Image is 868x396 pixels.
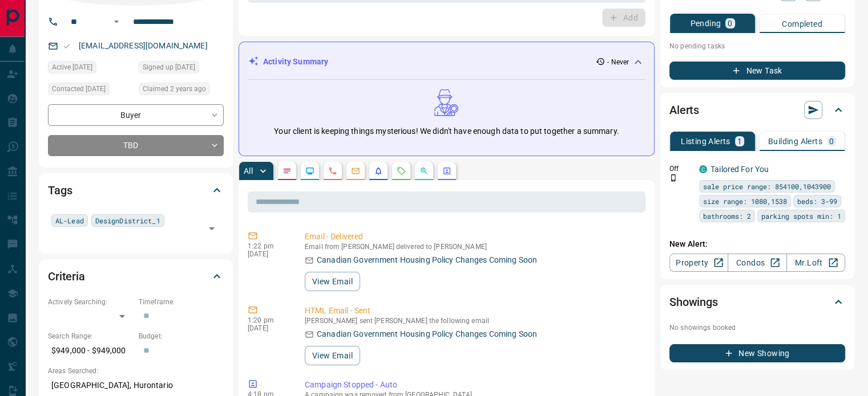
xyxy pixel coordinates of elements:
div: Buyer [48,104,224,125]
h2: Tags [48,181,72,199]
p: 0 [829,137,834,145]
p: No showings booked [669,322,845,333]
p: Activity Summary [263,56,328,68]
button: Open [204,221,220,236]
p: [PERSON_NAME] sent [PERSON_NAME] the following email [305,317,641,325]
span: DesignDistrict_1 [95,215,160,226]
p: [GEOGRAPHIC_DATA], Hurontario [48,376,224,395]
span: parking spots min: 1 [761,210,841,222]
div: Fri Dec 30 2022 [48,83,133,99]
p: No pending tasks [669,38,845,55]
p: Canadian Government Housing Policy Changes Coming Soon [317,328,537,340]
h2: Showings [669,293,718,311]
p: [DATE] [248,250,288,258]
a: [EMAIL_ADDRESS][DOMAIN_NAME] [79,41,208,50]
p: Canadian Government Housing Policy Changes Coming Soon [317,254,537,266]
a: Condos [728,254,786,272]
svg: Listing Alerts [374,166,383,175]
p: 1 [737,137,742,145]
div: Activity Summary- Never [248,51,645,72]
svg: Opportunities [419,166,429,175]
p: Building Alerts [768,137,822,145]
p: 1:22 pm [248,242,288,250]
a: Mr.Loft [786,254,845,272]
div: Alerts [669,96,845,124]
p: 0 [728,19,732,27]
div: condos.ca [699,165,707,173]
p: Actively Searching: [48,297,133,307]
span: beds: 3-99 [797,195,837,207]
button: New Showing [669,344,845,362]
span: size range: 1080,1538 [703,195,787,207]
svg: Calls [328,166,337,175]
span: AL-Lead [55,215,84,226]
p: Email - Delivered [305,231,641,243]
p: Campaign Stopped - Auto [305,379,641,391]
p: 1:20 pm [248,316,288,324]
p: Timeframe: [139,297,224,307]
p: [DATE] [248,324,288,332]
span: Claimed 2 years ago [143,83,206,95]
p: Pending [690,19,721,27]
p: Search Range: [48,331,133,341]
div: Tags [48,177,224,204]
p: New Alert: [669,238,845,250]
h2: Alerts [669,101,699,119]
button: New Task [669,62,845,80]
span: sale price range: 854100,1043900 [703,181,831,192]
svg: Requests [397,166,406,175]
p: Budget: [139,331,224,341]
button: Open [110,15,123,28]
span: Active [DATE] [52,62,92,73]
h2: Criteria [48,267,85,285]
a: Tailored For You [710,165,769,174]
span: bathrooms: 2 [703,210,751,222]
p: $949,000 - $949,000 [48,341,133,360]
svg: Lead Browsing Activity [305,166,314,175]
svg: Emails [351,166,360,175]
p: HTML Email - Sent [305,305,641,317]
div: Thu Oct 13 2022 [139,61,224,77]
span: Signed up [DATE] [143,62,195,73]
svg: Email Valid [63,42,71,50]
a: Property [669,254,728,272]
div: Showings [669,288,845,316]
button: View Email [305,346,360,365]
p: Off [669,164,692,174]
p: - Never [607,57,629,67]
svg: Push Notification Only [669,174,677,182]
p: Areas Searched: [48,366,224,376]
svg: Agent Actions [442,166,451,175]
p: Email from [PERSON_NAME] delivered to [PERSON_NAME] [305,243,641,251]
div: Criteria [48,263,224,290]
div: Fri Jan 20 2023 [139,83,224,99]
p: Completed [782,20,822,28]
div: TBD [48,135,224,156]
div: Fri Dec 23 2022 [48,61,133,77]
p: Listing Alerts [681,137,730,145]
svg: Notes [282,166,292,175]
span: Contacted [DATE] [52,83,106,95]
p: All [244,167,253,175]
button: View Email [305,272,360,291]
p: Your client is keeping things mysterious! We didn't have enough data to put together a summary. [274,125,619,137]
